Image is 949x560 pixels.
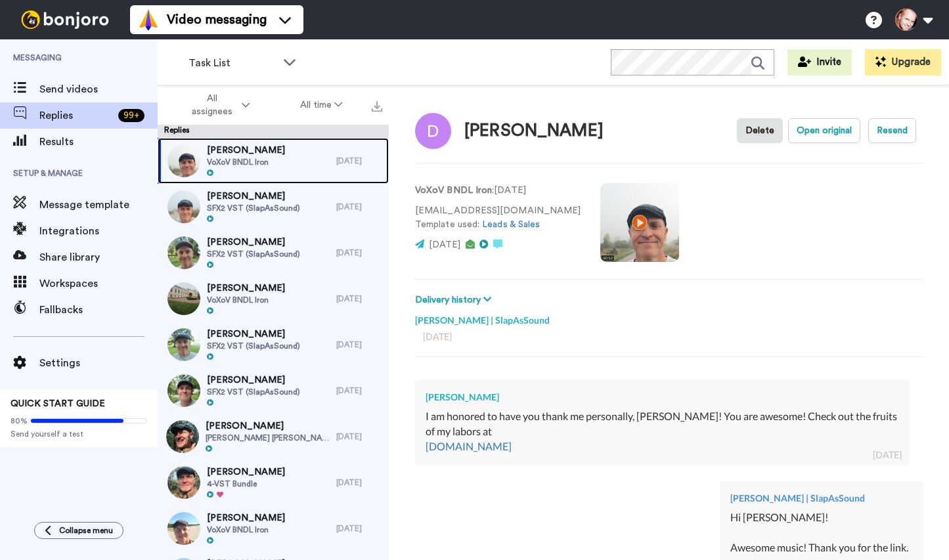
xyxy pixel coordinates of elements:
div: [DATE] [336,293,382,304]
span: Task List [188,55,276,71]
a: [PERSON_NAME]VoXoV BNDL Iron[DATE] [158,506,389,551]
span: [PERSON_NAME] [207,511,285,525]
span: Replies [39,108,113,123]
span: Send yourself a test [11,429,147,439]
button: Upgrade [865,49,941,75]
button: Invite [787,49,852,75]
a: [PERSON_NAME]VoXoV BNDL Iron[DATE] [158,138,389,184]
p: : [DATE] [415,184,581,198]
div: I am honored to have you thank me personally, [PERSON_NAME]! You are awesome! Check out the fruit... [426,409,899,439]
img: ee310b47-b209-4dbf-9c45-6508248aaae3-thumb.jpg [167,190,200,223]
div: Replies [158,125,389,138]
button: Resend [868,118,916,143]
div: [PERSON_NAME] [426,391,899,404]
span: [PERSON_NAME] [206,420,330,433]
p: [EMAIL_ADDRESS][DOMAIN_NAME] Template used: [415,204,581,232]
span: SFX2 VST (SlapAsSound) [207,203,300,213]
div: [DATE] [336,156,382,166]
div: [DATE] [336,477,382,488]
span: Share library [39,249,158,265]
span: [PERSON_NAME] [207,465,285,479]
span: Workspaces [39,276,158,291]
span: QUICK START GUIDE [11,399,105,408]
span: Results [39,134,158,150]
span: SFX2 VST (SlapAsSound) [207,341,300,351]
div: 99 + [118,109,144,122]
span: VoXoV BNDL Iron [207,157,285,167]
span: Send videos [39,81,158,97]
div: [DATE] [423,330,915,343]
div: [PERSON_NAME] | SlapAsSound [730,492,912,505]
strong: VoXoV BNDL Iron [415,186,492,195]
img: 91a64142-2776-4652-a8c6-b046183b6635-thumb.jpg [166,420,199,453]
span: [PERSON_NAME] [207,190,300,203]
img: bj-logo-header-white.svg [16,11,114,29]
span: Message template [39,197,158,213]
span: [DATE] [429,240,460,249]
a: [PERSON_NAME]4-VST Bundle[DATE] [158,460,389,506]
span: VoXoV BNDL Iron [207,525,285,535]
div: [PERSON_NAME] | SlapAsSound [415,307,923,327]
a: [PERSON_NAME]SFX2 VST (SlapAsSound)[DATE] [158,368,389,414]
div: [DATE] [873,448,902,462]
button: Delivery history [415,293,495,307]
div: [DATE] [336,385,382,396]
img: Image of David Gerard [415,113,451,149]
span: [PERSON_NAME] [207,282,285,295]
img: export.svg [372,101,382,112]
span: [PERSON_NAME] [207,374,300,387]
a: [PERSON_NAME][PERSON_NAME] [PERSON_NAME] [DEMOGRAPHIC_DATA] VST[DATE] [158,414,389,460]
span: Integrations [39,223,158,239]
a: [PERSON_NAME]SFX2 VST (SlapAsSound)[DATE] [158,230,389,276]
a: [PERSON_NAME]VoXoV BNDL Iron[DATE] [158,276,389,322]
img: 69eb3b31-5792-41bd-b457-ac61b7de9cf6-thumb.jpg [167,512,200,545]
span: Settings [39,355,158,371]
span: SFX2 VST (SlapAsSound) [207,387,300,397]
button: Export all results that match these filters now. [368,95,386,115]
span: VoXoV BNDL Iron [207,295,285,305]
button: All time [275,93,368,117]
button: Collapse menu [34,522,123,539]
button: Delete [737,118,783,143]
a: [DOMAIN_NAME] [426,440,512,452]
div: [DATE] [336,523,382,534]
button: All assignees [160,87,275,123]
button: Open original [788,118,860,143]
span: SFX2 VST (SlapAsSound) [207,249,300,259]
img: fa1098c5-2524-4ca2-8e3d-b6704a32bb24-thumb.jpg [167,236,200,269]
span: [PERSON_NAME] [207,328,300,341]
a: [PERSON_NAME]SFX2 VST (SlapAsSound)[DATE] [158,184,389,230]
img: 7149e639-f4c3-4688-8522-56172486cdda-thumb.jpg [167,466,200,499]
a: [PERSON_NAME]SFX2 VST (SlapAsSound)[DATE] [158,322,389,368]
a: Leads & Sales [482,220,540,229]
img: c2d0962a-9cdf-4a6d-a359-130dc2dc0eb6-thumb.jpg [167,144,200,177]
img: cf0f01b1-4d6d-4a1b-bcf8-d095145da5e2-thumb.jpg [167,328,200,361]
div: [PERSON_NAME] [464,121,604,140]
span: 4-VST Bundle [207,479,285,489]
span: [PERSON_NAME] [207,144,285,157]
div: [DATE] [336,431,382,442]
span: Video messaging [167,11,267,29]
span: Collapse menu [59,525,113,536]
span: [PERSON_NAME] [207,236,300,249]
span: All assignees [186,92,239,118]
img: 8fd7c21a-a688-49cb-b98d-008daca07eff-thumb.jpg [167,374,200,407]
div: [DATE] [336,202,382,212]
span: 80% [11,416,28,426]
div: [DATE] [336,248,382,258]
img: b0277393-a1cf-4354-91a8-11fa48205a9a-thumb.jpg [167,282,200,315]
span: [PERSON_NAME] [PERSON_NAME] [DEMOGRAPHIC_DATA] VST [206,433,330,443]
img: vm-color.svg [138,9,159,30]
span: Fallbacks [39,302,158,318]
div: [DATE] [336,339,382,350]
